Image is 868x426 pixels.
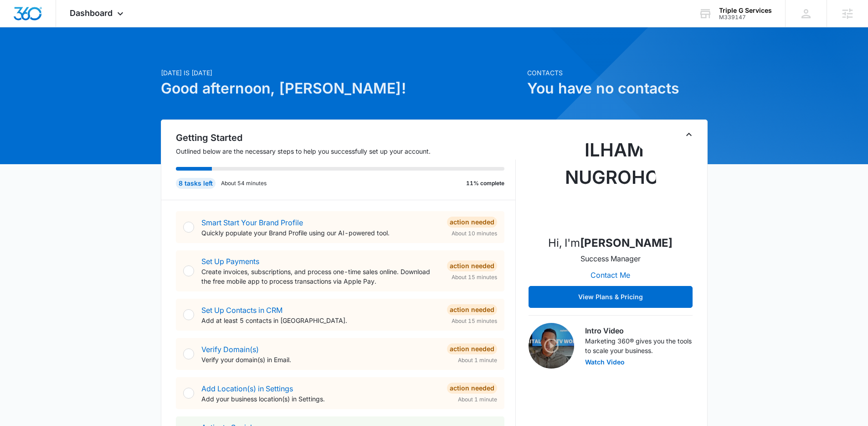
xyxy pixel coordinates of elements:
p: Contacts [527,68,708,78]
div: Action Needed [447,383,497,394]
h2: Getting Started [176,131,516,145]
span: About 15 minutes [452,273,497,281]
a: Set Up Contacts in CRM [201,306,282,315]
p: Verify your domain(s) in Email. [201,355,440,364]
h1: Good afternoon, [PERSON_NAME]! [161,78,522,99]
button: Contact Me [581,264,639,286]
span: About 1 minute [458,395,497,404]
p: Outlined below are the necessary steps to help you successfully set up your account. [176,146,516,156]
p: 11% complete [466,179,504,187]
p: Quickly populate your Brand Profile using our AI-powered tool. [201,228,440,238]
p: Success Manager [580,253,641,264]
p: Hi, I'm [548,235,673,251]
a: Add Location(s) in Settings [201,384,293,393]
p: About 54 minutes [221,179,267,187]
div: Action Needed [447,260,497,271]
p: Create invoices, subscriptions, and process one-time sales online. Download the free mobile app t... [201,267,440,286]
div: account id [719,14,772,21]
a: Verify Domain(s) [201,345,259,354]
span: Dashboard [70,8,113,18]
a: Smart Start Your Brand Profile [201,218,303,227]
div: account name [719,7,772,14]
p: Add at least 5 contacts in [GEOGRAPHIC_DATA]. [201,316,440,325]
span: About 10 minutes [452,229,497,238]
h1: You have no contacts [527,78,708,99]
a: Set Up Payments [201,257,259,266]
p: Add your business location(s) in Settings. [201,394,440,404]
div: Action Needed [447,304,497,315]
span: About 1 minute [458,356,497,364]
button: Watch Video [585,359,625,365]
p: [DATE] is [DATE] [161,68,522,78]
button: Toggle Collapse [683,129,694,140]
div: Action Needed [447,343,497,354]
span: About 15 minutes [452,317,497,325]
div: Action Needed [447,217,497,228]
div: 8 tasks left [176,178,216,189]
strong: [PERSON_NAME] [580,236,673,249]
img: Ilham Nugroho [565,136,656,228]
img: Intro Video [529,323,574,369]
h3: Intro Video [585,325,693,336]
button: View Plans & Pricing [529,286,693,308]
p: Marketing 360® gives you the tools to scale your business. [585,336,693,355]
